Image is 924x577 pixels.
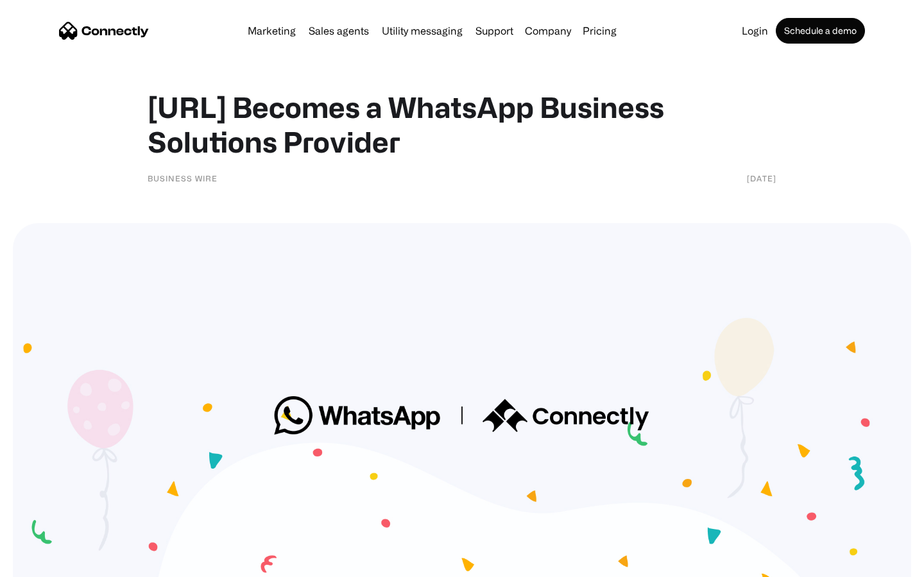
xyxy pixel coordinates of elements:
div: Company [525,22,571,40]
a: Login [737,26,773,36]
a: Utility messaging [377,26,468,36]
ul: Language list [26,555,77,573]
a: Pricing [577,26,622,36]
a: Support [470,26,518,36]
div: Business Wire [148,172,218,185]
aside: Language selected: English [13,555,77,573]
div: Company [521,22,575,40]
h1: [URL] Becomes a WhatsApp Business Solutions Provider [148,90,776,159]
a: Schedule a demo [776,18,865,44]
a: Sales agents [304,26,374,36]
a: Marketing [243,26,301,36]
div: [DATE] [747,172,776,185]
a: home [59,21,149,40]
